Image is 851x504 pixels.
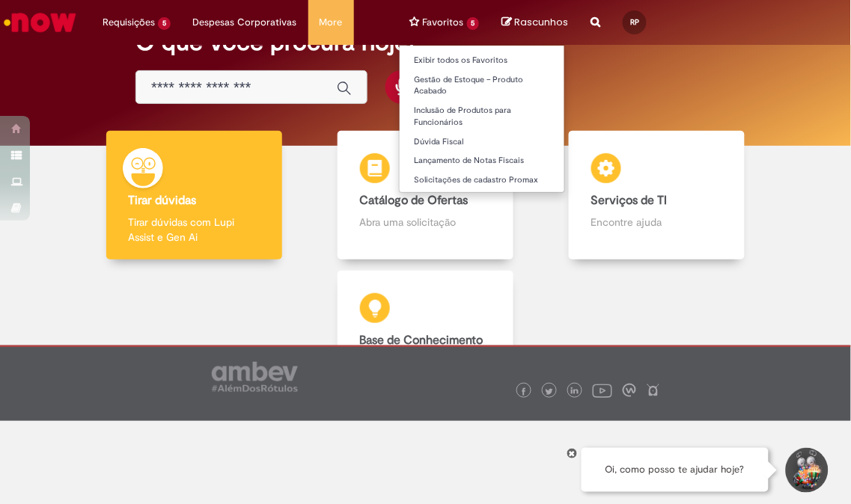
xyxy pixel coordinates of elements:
[103,15,155,30] span: Requisições
[400,134,565,150] a: Dúvida Fiscal
[193,15,297,30] span: Despesas Corporativas
[571,387,579,396] img: logo_footer_linkedin.png
[135,29,716,55] h2: O que você procura hoje?
[541,131,772,260] a: Serviços de TI Encontre ajuda
[784,448,829,493] button: Iniciar Conversa de Suporte
[591,193,668,208] b: Serviços de TI
[400,72,565,99] a: Gestão de Estoque – Produto Acabado
[400,172,565,188] a: Solicitações de cadastro Promax
[630,17,639,27] span: RP
[514,15,568,29] span: Rascunhos
[360,215,492,230] p: Abra uma solicitação
[593,381,612,400] img: logo_footer_youtube.png
[546,388,553,396] img: logo_footer_twitter.png
[79,271,772,385] a: Base de Conhecimento Consulte e aprenda
[520,388,528,396] img: logo_footer_facebook.png
[310,131,541,260] a: Catálogo de Ofertas Abra uma solicitação
[1,7,79,37] img: ServiceNow
[582,448,769,492] div: Oi, como posso te ajudar hoje?
[423,15,464,30] span: Favoritos
[400,153,565,169] a: Lançamento de Notas Fiscais
[158,17,171,30] span: 5
[400,102,565,130] a: Inclusão de Produtos para Funcionários
[320,15,343,30] span: More
[591,215,723,230] p: Encontre ajuda
[129,215,260,245] p: Tirar dúvidas com Lupi Assist e Gen Ai
[79,131,310,260] a: Tirar dúvidas Tirar dúvidas com Lupi Assist e Gen Ai
[501,15,568,29] a: No momento, sua lista de rascunhos tem 0 Itens
[647,384,660,397] img: logo_footer_naosei.png
[212,362,298,392] img: logo_footer_ambev_rotulo_gray.png
[400,52,565,69] a: Exibir todos os Favoritos
[360,333,484,348] b: Base de Conhecimento
[129,193,197,208] b: Tirar dúvidas
[399,45,566,193] ul: Favoritos
[467,17,480,30] span: 5
[360,193,469,208] b: Catálogo de Ofertas
[623,384,636,397] img: logo_footer_workplace.png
